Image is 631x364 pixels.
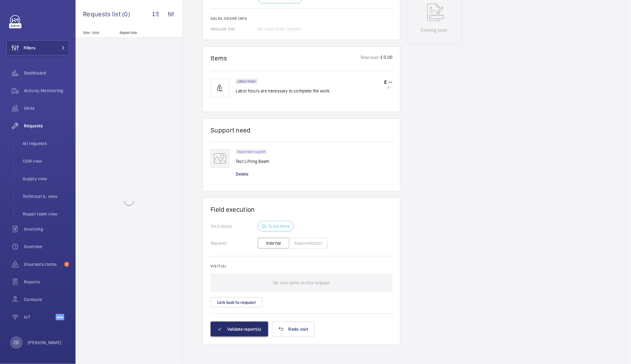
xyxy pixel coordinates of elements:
[236,158,271,165] p: Test Lifting Beam
[76,31,117,35] p: Site - Unit
[24,279,69,285] span: Reports
[24,70,69,76] span: Dashboard
[28,339,62,346] p: [PERSON_NAME]
[211,79,229,98] img: muscle-sm.svg
[64,262,69,267] span: 2
[211,205,392,213] h1: Field execution
[211,264,392,268] h2: Visit(s)
[24,123,69,129] span: Requests
[56,314,64,320] span: Beta
[258,238,289,249] button: Internal
[236,88,331,94] p: Labor hours are necessary to complete the work.
[360,54,380,62] p: Total cost:
[268,223,290,229] p: To be done
[23,193,69,199] span: Technical S. view
[24,105,69,111] span: Units
[211,297,262,307] button: Link task to request
[24,296,69,303] span: Contacts
[289,238,328,249] button: Subcontractor
[421,27,447,33] p: Coming soon
[24,314,56,320] span: IoT
[384,85,392,89] p: £ --
[24,45,36,51] span: Filters
[273,273,330,292] p: No visit done on this request
[23,176,69,182] span: Supply view
[211,16,392,21] h2: Sales order info
[211,126,251,134] h1: Support need
[24,87,69,94] span: Activity Monitoring
[23,211,69,217] span: Repair team view
[24,226,69,232] span: Invoicing
[237,151,265,153] p: Repair team support
[380,54,392,62] p: £ 0.00
[272,322,315,337] button: Redo visit
[236,171,255,177] div: Delete
[23,158,69,164] span: CSM view
[83,10,122,18] span: Requests list
[211,54,227,62] h1: Items
[24,261,62,267] span: Insurance items
[6,40,69,55] button: Filters
[120,31,161,35] p: Repair title
[24,244,69,250] span: Overtime
[23,140,69,147] span: All requests
[14,339,19,346] p: CD
[237,80,256,82] p: Labour hours
[384,79,392,85] p: £ --
[211,322,268,337] button: Validate report(s)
